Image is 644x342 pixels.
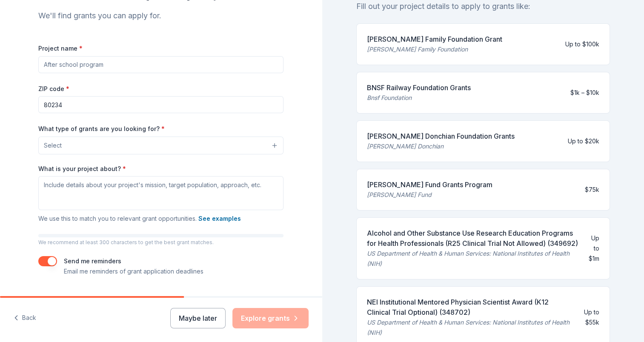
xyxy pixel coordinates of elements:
[38,85,69,93] label: ZIP code
[38,9,283,23] div: We'll find grants you can apply for.
[38,44,83,53] label: Project name
[38,215,241,222] span: We use this to match you to relevant grant opportunities.
[367,44,502,54] div: [PERSON_NAME] Family Foundation
[367,297,571,317] div: NEI Institutional Mentored Physician Scientist Award (K12 Clinical Trial Optional) (348702)
[198,214,241,224] button: See examples
[568,136,599,146] div: Up to $20k
[367,228,579,248] div: Alcohol and Other Substance Use Research Education Programs for Health Professionals (R25 Clinica...
[367,141,515,151] div: [PERSON_NAME] Donchian
[64,266,203,276] p: Email me reminders of grant application deadlines
[577,307,599,328] div: Up to $55k
[367,131,515,141] div: [PERSON_NAME] Donchian Foundation Grants
[367,93,471,103] div: Bnsf Foundation
[38,137,283,154] button: Select
[367,180,492,190] div: [PERSON_NAME] Fund Grants Program
[44,140,62,151] span: Select
[585,185,599,195] div: $75k
[565,39,599,49] div: Up to $100k
[14,309,36,327] button: Back
[64,257,121,265] label: Send me reminders
[367,317,571,338] div: US Department of Health & Human Services: National Institutes of Health (NIH)
[38,239,283,246] p: We recommend at least 300 characters to get the best grant matches.
[38,56,283,73] input: After school program
[170,308,226,328] button: Maybe later
[585,233,599,264] div: Up to $1m
[38,96,283,113] input: 12345 (U.S. only)
[367,190,492,200] div: [PERSON_NAME] Fund
[367,34,502,44] div: [PERSON_NAME] Family Foundation Grant
[367,83,471,93] div: BNSF Railway Foundation Grants
[367,248,579,269] div: US Department of Health & Human Services: National Institutes of Health (NIH)
[38,125,165,133] label: What type of grants are you looking for?
[570,88,599,98] div: $1k – $10k
[38,165,126,173] label: What is your project about?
